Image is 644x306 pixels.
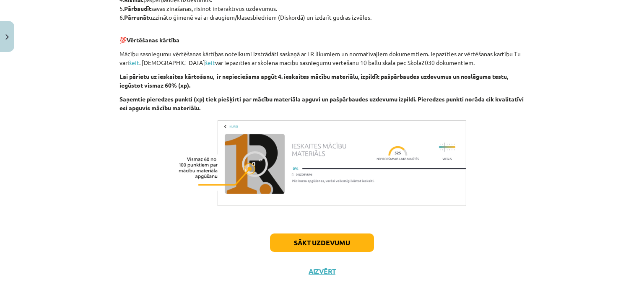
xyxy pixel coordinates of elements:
[5,34,9,40] img: icon-close-lesson-0947bae3869378f0d4975bcd49f059093ad1ed9edebbc8119c70593378902aed.svg
[124,13,149,21] b: Pārrunāt
[306,267,338,275] button: Aizvērt
[205,59,215,66] a: šeit
[119,73,508,89] b: Lai pārietu uz ieskaites kārtošanu, ir nepieciešams apgūt 4. ieskaites mācību materiālu, izpildīt...
[127,36,179,44] b: Vērtēšanas kārtība
[119,95,524,112] b: Saņemtie pieredzes punkti (xp) tiek piešķirti par mācību materiāla apguvi un pašpārbaudes uzdevum...
[270,233,374,252] button: Sākt uzdevumu
[119,49,525,67] p: Mācību sasniegumu vērtēšanas kārtības noteikumi izstrādāti saskaņā ar LR likumiem un normatīvajie...
[129,59,139,66] a: šeit
[124,5,151,12] b: Pārbaudīt
[119,27,525,44] p: 💯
